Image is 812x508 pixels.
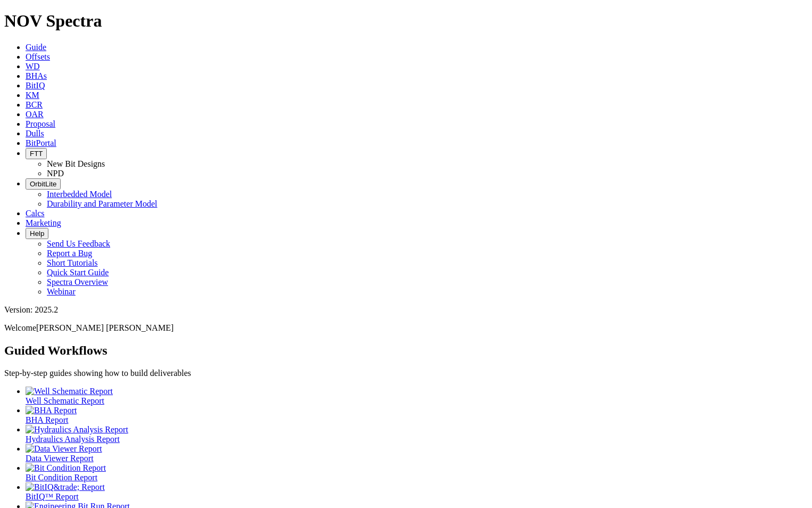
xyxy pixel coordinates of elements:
a: Hydraulics Analysis Report Hydraulics Analysis Report [26,425,808,444]
span: Help [30,230,44,237]
a: Report a Bug [47,249,92,258]
div: Version: 2025.2 [4,305,808,315]
a: BHA Report BHA Report [26,406,808,424]
a: Proposal [26,119,55,128]
span: BHA Report [26,415,68,424]
a: Webinar [47,287,76,296]
span: BitIQ™ Report [26,492,79,501]
h2: Guided Workflows [4,343,808,358]
span: Hydraulics Analysis Report [26,435,120,444]
img: Hydraulics Analysis Report [26,425,128,435]
a: Offsets [26,52,50,61]
a: Dulls [26,129,44,138]
a: Data Viewer Report Data Viewer Report [26,444,808,463]
a: Durability and Parameter Model [47,199,158,208]
img: BitIQ&trade; Report [26,482,105,492]
span: Bit Condition Report [26,473,97,482]
img: Data Viewer Report [26,444,102,454]
a: WD [26,62,40,71]
button: Help [26,228,48,239]
a: Interbedded Model [47,190,112,199]
button: OrbitLite [26,178,61,190]
a: BCR [26,100,43,109]
span: [PERSON_NAME] [PERSON_NAME] [36,323,173,332]
a: Guide [26,43,46,52]
h1: NOV Spectra [4,11,808,31]
span: Well Schematic Report [26,396,104,405]
a: NPD [47,169,64,178]
a: OAR [26,110,44,119]
p: Welcome [4,323,808,333]
a: Spectra Overview [47,277,108,286]
a: BitIQ [26,81,45,90]
a: BHAs [26,71,47,80]
a: BitPortal [26,138,56,148]
a: Send Us Feedback [47,239,110,248]
img: BHA Report [26,406,77,415]
span: OrbitLite [30,180,56,188]
a: Short Tutorials [47,258,98,267]
a: Bit Condition Report Bit Condition Report [26,463,808,482]
img: Bit Condition Report [26,463,106,473]
a: Quick Start Guide [47,268,109,277]
a: New Bit Designs [47,159,105,168]
a: KM [26,91,39,100]
span: FTT [30,150,43,158]
a: Calcs [26,209,45,218]
a: Marketing [26,218,61,227]
button: FTT [26,148,47,159]
img: Well Schematic Report [26,387,113,396]
span: Data Viewer Report [26,454,94,463]
a: Well Schematic Report Well Schematic Report [26,387,808,405]
p: Step-by-step guides showing how to build deliverables [4,368,808,378]
a: BitIQ&trade; Report BitIQ™ Report [26,482,808,501]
